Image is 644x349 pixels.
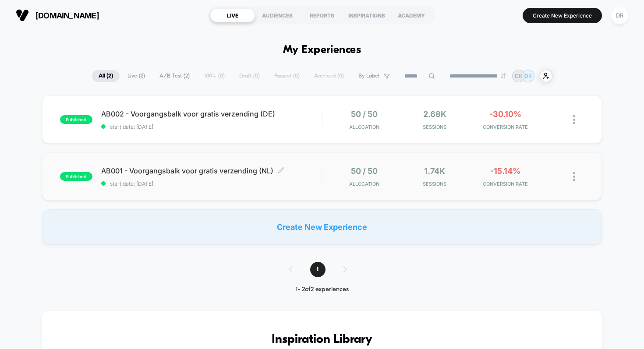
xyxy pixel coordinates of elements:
[42,209,602,244] div: Create New Experience
[92,70,120,82] span: All ( 2 )
[490,166,520,176] span: -15.14%
[402,124,468,130] span: Sessions
[489,109,521,119] span: -30.10%
[573,172,575,181] img: close
[523,8,602,23] button: Create New Experience
[423,109,446,119] span: 2.68k
[310,262,326,277] span: 1
[349,124,379,130] span: Allocation
[153,70,196,82] span: A/B Test ( 2 )
[35,11,99,20] span: [DOMAIN_NAME]
[101,180,322,187] span: start date: [DATE]
[349,181,379,187] span: Allocation
[351,109,378,119] span: 50 / 50
[300,8,344,22] div: REPORTS
[16,9,29,22] img: Visually logo
[611,7,628,24] div: DR
[501,73,506,78] img: end
[402,181,468,187] span: Sessions
[389,8,434,22] div: ACADEMY
[472,124,538,130] span: CONVERSION RATE
[283,44,361,56] h1: My Experiences
[101,166,322,175] span: AB001 - Voorgangsbalk voor gratis verzending (NL)
[609,7,631,25] button: DR
[121,70,152,82] span: Live ( 2 )
[351,166,378,176] span: 50 / 50
[515,73,522,79] p: DR
[573,115,575,124] img: close
[424,166,445,176] span: 1.74k
[472,181,538,187] span: CONVERSION RATE
[60,172,92,181] span: published
[68,333,576,347] h3: Inspiration Library
[101,123,322,130] span: start date: [DATE]
[358,73,379,79] span: By Label
[13,8,102,22] button: [DOMAIN_NAME]
[524,73,532,79] p: DR
[210,8,255,22] div: LIVE
[280,286,364,293] div: 1 - 2 of 2 experiences
[101,109,322,118] span: AB002 - Voorgangsbalk voor gratis verzending (DE)
[344,8,389,22] div: INSPIRATIONS
[255,8,300,22] div: AUDIENCES
[60,115,92,124] span: published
